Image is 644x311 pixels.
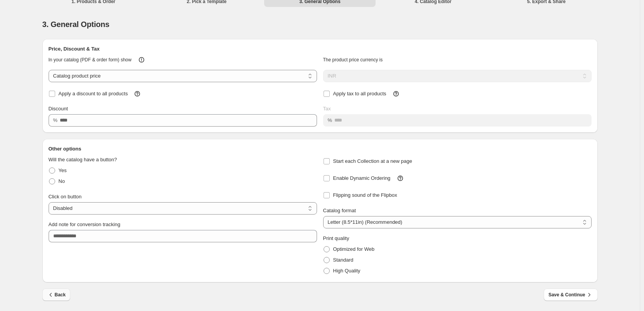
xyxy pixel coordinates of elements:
span: No [59,178,65,184]
span: Yes [59,167,67,173]
span: Click on button [49,194,82,199]
span: Enable Dynamic Ordering [333,175,391,181]
span: Optimized for Web [333,246,374,252]
span: In your catalog (PDF & order form) show [49,57,131,63]
span: Standard [333,257,354,263]
span: Print quality [323,235,349,241]
span: High Quality [333,268,361,274]
span: Start each Collection at a new page [333,158,412,164]
span: % [53,117,58,123]
span: Apply tax to all products [333,91,386,96]
span: Save & Continue [548,291,593,299]
span: The product price currency is [323,57,383,63]
button: Back [42,289,71,301]
span: % [328,117,332,123]
span: Discount [49,106,68,112]
span: Apply a discount to all products [59,91,128,96]
span: Flipping sound of the Flipbox [333,192,397,198]
span: Will the catalog have a button? [49,157,117,162]
h2: Other options [49,145,592,153]
span: Back [47,291,66,299]
span: Add note for conversion tracking [49,221,120,227]
button: Save & Continue [544,289,597,301]
span: Tax [323,106,331,112]
span: 3. General Options [42,20,110,29]
span: Catalog format [323,208,356,213]
h2: Price, Discount & Tax [49,45,592,53]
